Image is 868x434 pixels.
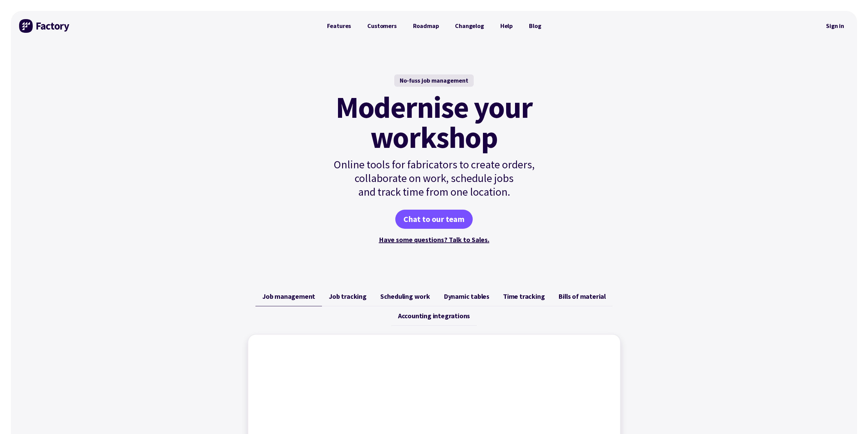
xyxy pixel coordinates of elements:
[394,74,474,87] div: No-fuss job management
[359,19,404,33] a: Customers
[558,292,606,300] span: Bills of material
[319,19,359,33] a: Features
[336,92,532,152] mark: Modernise your workshop
[319,19,549,33] nav: Primary Navigation
[444,292,489,300] span: Dynamic tables
[492,19,521,33] a: Help
[379,235,489,244] a: Have some questions? Talk to Sales.
[19,19,70,33] img: Factory
[329,292,367,300] span: Job tracking
[821,18,849,34] a: Sign in
[503,292,545,300] span: Time tracking
[380,292,430,300] span: Scheduling work
[447,19,492,33] a: Changelog
[398,312,470,320] span: Accounting integrations
[521,19,549,33] a: Blog
[821,18,849,34] nav: Secondary Navigation
[262,292,315,300] span: Job management
[319,158,549,199] p: Online tools for fabricators to create orders, collaborate on work, schedule jobs and track time ...
[405,19,447,33] a: Roadmap
[395,210,473,229] a: Chat to our team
